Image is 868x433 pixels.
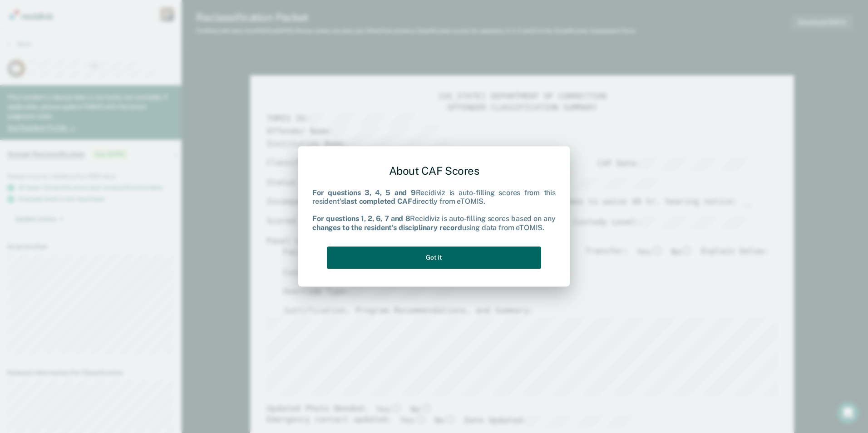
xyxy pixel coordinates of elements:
b: For questions 1, 2, 6, 7 and 8 [312,215,410,223]
b: last completed CAF [344,197,412,206]
b: changes to the resident's disciplinary record [312,223,462,232]
div: Recidiviz is auto-filling scores from this resident's directly from eTOMIS. Recidiviz is auto-fil... [312,188,556,232]
button: Got it [327,246,541,269]
b: For questions 3, 4, 5 and 9 [312,188,416,197]
div: About CAF Scores [312,157,556,185]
